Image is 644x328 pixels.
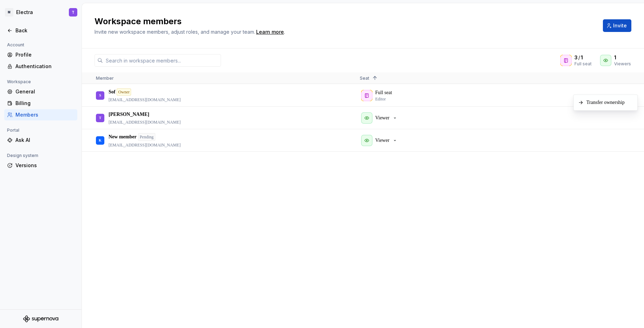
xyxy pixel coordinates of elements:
[15,63,74,70] div: Authentication
[360,76,369,81] span: Seat
[4,49,77,60] a: Profile
[5,8,13,17] div: M
[15,137,74,144] div: Ask AI
[96,76,114,81] span: Member
[15,100,74,107] div: Billing
[117,88,131,96] div: Owner
[573,94,638,111] div: Context Menu
[4,61,77,72] a: Authentication
[72,9,74,15] div: T
[4,86,77,97] a: General
[15,162,74,169] div: Versions
[23,315,58,322] svg: Supernova Logo
[4,151,41,160] div: Design system
[109,88,115,96] p: Sof
[99,88,101,102] div: S
[574,54,578,61] span: 3
[603,19,631,32] button: Invite
[4,98,77,109] a: Billing
[256,28,284,35] a: Learn more
[4,78,34,86] div: Workspace
[109,142,181,148] p: [EMAIL_ADDRESS][DOMAIN_NAME]
[15,51,74,58] div: Profile
[109,111,149,118] p: [PERSON_NAME]
[1,5,80,20] button: MElectraT
[614,54,616,61] span: 1
[4,126,22,135] div: Portal
[15,111,74,118] div: Members
[574,54,592,61] div: /
[4,135,77,146] a: Ask AI
[138,133,155,141] div: Pending
[103,54,221,67] input: Search in workspace members...
[16,9,33,16] div: Electra
[99,133,102,147] div: K
[95,29,255,35] span: Invite new workspace members, adjust roles, and manage your team.
[15,88,74,95] div: General
[360,111,401,125] button: Viewer
[15,27,74,34] div: Back
[375,137,389,144] p: Viewer
[613,22,627,29] span: Invite
[375,114,389,122] p: Viewer
[574,61,592,67] div: Full seat
[109,133,137,140] p: New member
[4,25,77,36] a: Back
[109,119,181,125] p: [EMAIL_ADDRESS][DOMAIN_NAME]
[614,61,631,67] div: Viewers
[4,41,27,49] div: Account
[584,96,630,109] span: Transfer ownership
[4,160,77,171] a: Versions
[360,133,401,147] button: Viewer
[4,109,77,120] a: Members
[581,54,583,61] span: 1
[255,29,285,35] span: .
[109,97,181,103] p: [EMAIL_ADDRESS][DOMAIN_NAME]
[99,111,102,125] div: T
[95,16,594,27] h2: Workspace members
